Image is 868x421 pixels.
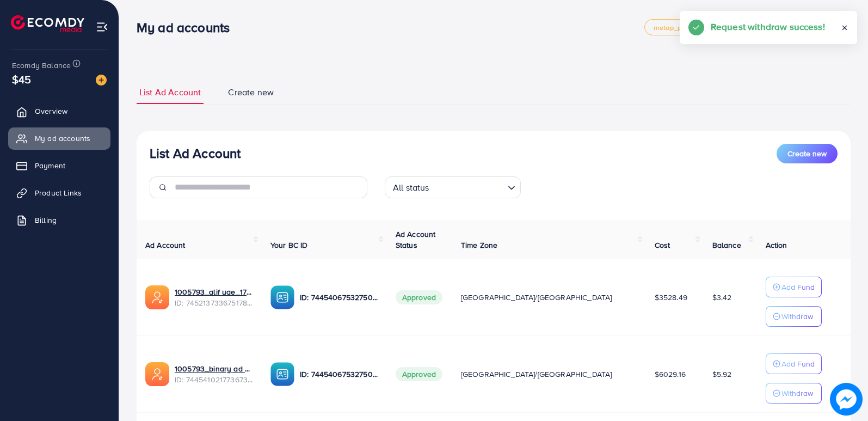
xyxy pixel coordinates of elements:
img: ic-ba-acc.ded83a64.svg [270,362,294,386]
a: My ad accounts [8,127,110,149]
span: All status [391,180,432,196]
p: Withdraw [781,310,813,323]
div: <span class='underline'>1005793_binary ad account 1_1733519668386</span></br>7445410217736732673 [175,363,253,386]
a: Billing [8,209,110,231]
img: menu [96,21,108,33]
span: Payment [35,160,65,171]
h5: Request withdraw success! [711,20,825,34]
img: ic-ads-acc.e4c84228.svg [145,285,169,309]
span: $3.42 [712,292,732,303]
span: My ad accounts [35,133,90,144]
span: $5.92 [712,369,732,380]
a: Product Links [8,182,110,204]
h3: My ad accounts [137,20,238,35]
a: 1005793_binary ad account 1_1733519668386 [175,363,253,374]
span: $45 [12,71,31,87]
h3: List Ad Account [150,145,241,161]
span: Approved [396,367,442,381]
button: Add Fund [766,353,822,374]
span: Product Links [35,187,82,198]
span: Action [766,240,787,251]
span: ID: 7452137336751783937 [175,297,253,308]
img: ic-ba-acc.ded83a64.svg [270,285,294,309]
a: metap_pakistan_001 [644,19,729,35]
a: Payment [8,155,110,176]
img: image [96,75,107,86]
button: Add Fund [766,277,822,297]
span: List Ad Account [139,86,201,99]
input: Search for option [433,178,503,196]
div: Search for option [385,176,521,198]
span: Balance [712,240,741,251]
span: Approved [396,290,442,304]
a: 1005793_alif uae_1735085948322 [175,286,253,297]
span: Create new [228,86,274,99]
span: [GEOGRAPHIC_DATA]/[GEOGRAPHIC_DATA] [461,292,612,303]
span: $3528.49 [655,292,687,303]
div: <span class='underline'>1005793_alif uae_1735085948322</span></br>7452137336751783937 [175,286,253,309]
a: Overview [8,100,110,122]
button: Withdraw [766,306,822,327]
span: Ad Account Status [396,229,436,251]
span: Time Zone [461,240,497,251]
img: image [830,383,863,416]
span: Ecomdy Balance [12,60,71,71]
span: Ad Account [145,240,186,251]
span: [GEOGRAPHIC_DATA]/[GEOGRAPHIC_DATA] [461,369,612,380]
span: ID: 7445410217736732673 [175,374,253,385]
p: Add Fund [781,357,815,370]
button: Create new [777,144,838,163]
span: Overview [35,106,67,117]
span: Cost [655,240,670,251]
button: Withdraw [766,383,822,404]
img: ic-ads-acc.e4c84228.svg [145,362,169,386]
span: Create new [787,148,827,159]
span: metap_pakistan_001 [654,24,720,31]
p: Add Fund [781,280,815,294]
p: ID: 7445406753275019281 [300,291,378,304]
p: Withdraw [781,387,813,400]
span: Billing [35,215,57,225]
span: $6029.16 [655,369,686,380]
img: logo [11,15,84,32]
span: Your BC ID [270,240,308,251]
p: ID: 7445406753275019281 [300,368,378,381]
